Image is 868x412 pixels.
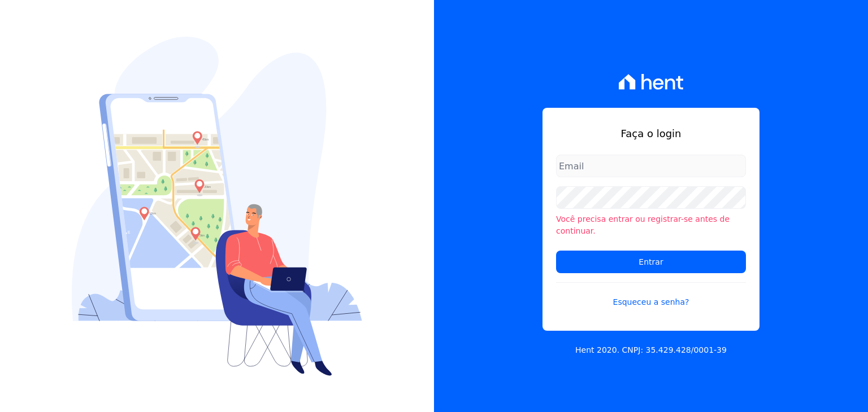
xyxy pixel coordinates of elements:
[556,213,746,237] li: Você precisa entrar ou registrar-se antes de continuar.
[556,126,746,141] h1: Faça o login
[556,251,746,273] input: Entrar
[72,37,362,376] img: Login
[556,155,746,177] input: Email
[575,344,727,356] p: Hent 2020. CNPJ: 35.429.428/0001-39
[556,282,746,308] a: Esqueceu a senha?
